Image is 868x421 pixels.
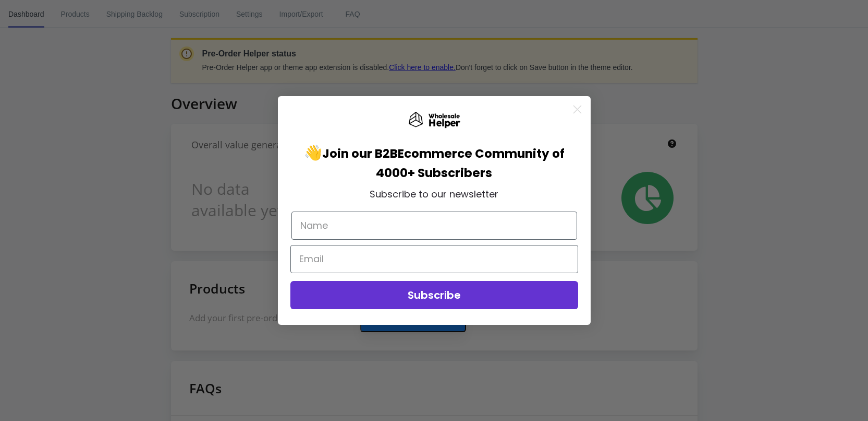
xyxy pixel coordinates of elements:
button: Subscribe [290,281,578,309]
input: Email [290,245,578,273]
button: Close dialog [568,100,586,119]
span: Ecommerce Community of 4000+ Subscribers [376,145,565,181]
img: Wholesale Helper Logo [408,112,460,128]
input: Name [291,212,577,240]
span: Join our B2B [322,145,398,162]
span: Subscribe to our newsletter [370,188,498,201]
span: 👋 [304,143,398,163]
